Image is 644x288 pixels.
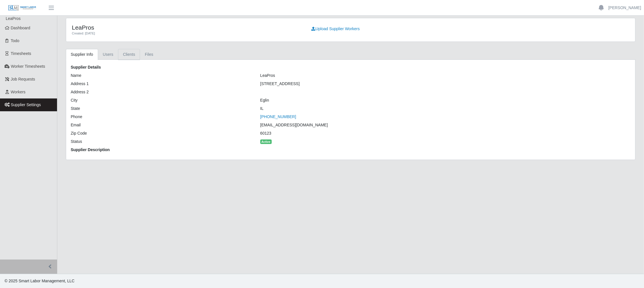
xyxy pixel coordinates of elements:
[260,139,272,144] span: Active
[256,97,446,103] div: Eglin
[256,106,446,112] div: IL
[140,49,158,60] a: Files
[256,73,446,79] div: LeaPros
[72,24,299,31] h4: LeaPros
[8,5,36,11] img: SLM Logo
[608,5,641,11] a: [PERSON_NAME]
[11,90,26,94] span: Workers
[256,130,446,136] div: 60123
[118,49,140,60] a: Clients
[66,97,256,103] div: City
[66,130,256,136] div: Zip Code
[5,279,74,283] span: © 2025 Smart Labor Management, LLC
[6,16,21,21] span: LeaPros
[66,81,256,87] div: Address 1
[66,139,256,145] div: Status
[71,147,110,152] b: Supplier Description
[256,81,446,87] div: [STREET_ADDRESS]
[66,73,256,79] div: Name
[72,31,299,36] div: Created: [DATE]
[260,114,296,119] a: [PHONE_NUMBER]
[308,24,363,34] a: Upload Supplier Workers
[66,122,256,128] div: Email
[11,77,35,81] span: Job Requests
[71,65,101,69] b: Supplier Details
[11,38,19,43] span: Todo
[66,89,256,95] div: Address 2
[66,49,98,60] a: Supplier Info
[11,102,41,107] span: Supplier Settings
[256,122,446,128] div: [EMAIL_ADDRESS][DOMAIN_NAME]
[66,106,256,112] div: State
[11,64,45,69] span: Worker Timesheets
[98,49,118,60] a: Users
[66,114,256,120] div: Phone
[11,26,31,30] span: Dashboard
[11,51,31,56] span: Timesheets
